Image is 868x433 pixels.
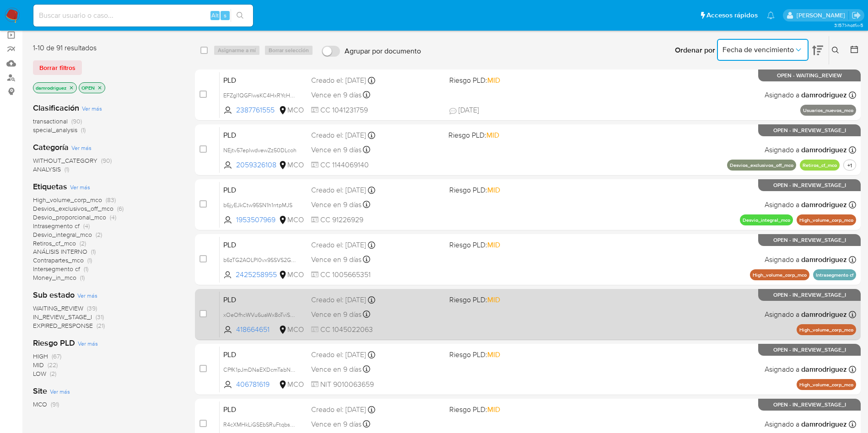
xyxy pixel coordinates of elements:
[706,11,758,20] span: Accesos rápidos
[852,11,861,20] a: Salir
[211,11,219,20] span: Alt
[834,21,863,29] span: 3.157.1-hotfix-5
[767,11,775,19] a: Notificaciones
[33,10,253,21] input: Buscar usuario o caso...
[224,11,226,20] span: s
[231,9,249,22] button: search-icon
[797,11,848,20] p: damian.rodriguez@mercadolibre.com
